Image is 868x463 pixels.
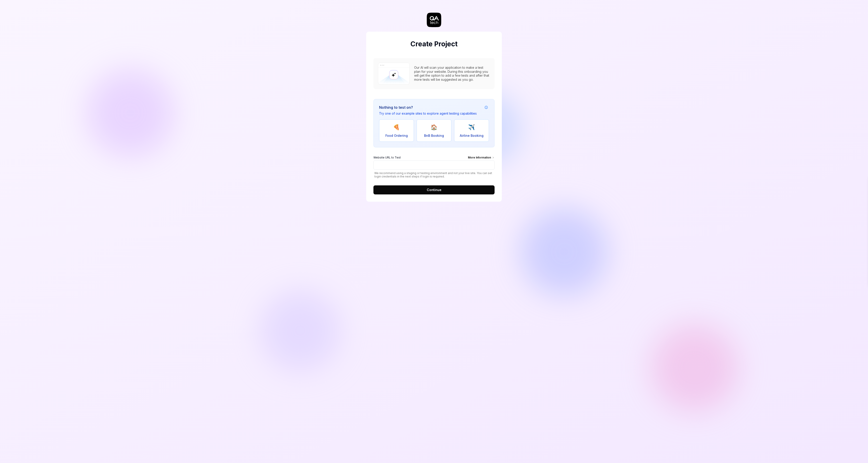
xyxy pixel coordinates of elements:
input: Website URL to TestMore Information [373,161,495,170]
button: Continue [373,185,495,194]
button: Example attribution information [484,105,489,110]
span: We recommend using a staging or testing environment and not your live site. You can set login cre... [373,171,495,178]
span: 🏠 [431,123,437,131]
h2: Create Project [373,39,495,49]
button: 🍕Food Ordering [379,119,414,142]
span: 🍕 [393,123,400,131]
div: More Information [468,156,495,161]
div: Our AI will scan your application to make a test plan for your website. During this onboarding yo... [414,66,490,81]
span: Website URL to Test [373,156,401,161]
h3: Nothing to test on? [379,105,477,110]
button: ✈️Airline Booking [454,119,489,142]
span: Food Ordering [385,133,408,138]
span: Airline Booking [460,133,484,138]
span: ✈️ [468,123,475,131]
span: Continue [427,187,441,192]
span: BnB Booking [424,133,444,138]
p: Try one of our example sites to explore agent testing capabilities [379,111,477,116]
button: 🏠BnB Booking [417,119,451,142]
